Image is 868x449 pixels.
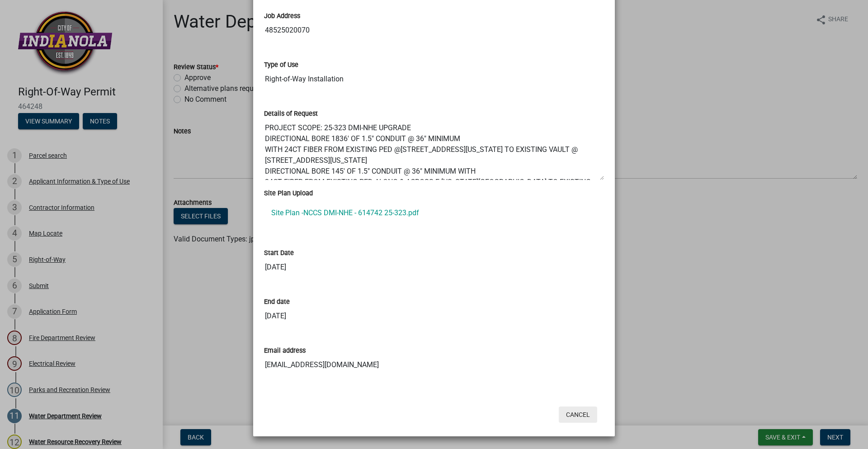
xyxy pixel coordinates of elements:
label: Email address [264,348,306,354]
label: Start Date [264,250,294,256]
label: Type of Use [264,62,298,68]
a: Site Plan -NCCS DMI-NHE - 614742 25-323.pdf [264,202,604,224]
label: End date [264,299,290,305]
label: Details of Request [264,111,318,117]
label: Site Plan Upload [264,190,313,197]
button: Cancel [559,406,597,423]
textarea: PROJECT SCOPE: 25-323 DMI-NHE UPGRADE DIRECTIONAL BORE 1836' OF 1.5" CONDUIT @ 36" MINIMUM WITH 2... [264,119,604,180]
label: Job Address [264,13,300,19]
